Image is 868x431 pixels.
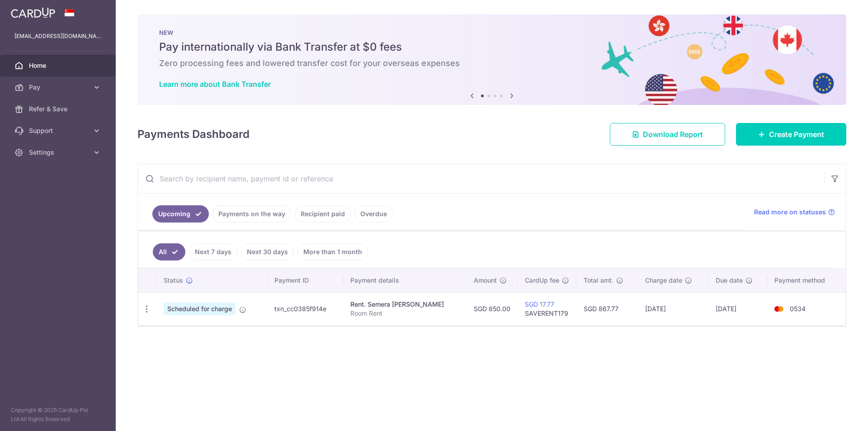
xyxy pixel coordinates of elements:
img: Bank Card [770,303,788,314]
a: Download Report [610,123,725,146]
span: Charge date [645,276,682,285]
p: [EMAIL_ADDRESS][DOMAIN_NAME] [14,32,101,41]
span: Download Report [643,129,703,140]
iframe: Opens a widget where you can find more information [810,404,859,426]
a: Payments on the way [212,205,291,223]
span: Pay [29,83,89,92]
span: Home [29,61,89,70]
td: txn_cc0385f914e [267,292,343,325]
h4: Payments Dashboard [137,126,250,142]
a: Overdue [354,205,393,223]
span: Due date [716,276,743,285]
a: Read more on statuses [754,208,835,217]
td: SGD 850.00 [467,292,518,325]
span: Total amt. [584,276,613,285]
span: Settings [29,148,89,157]
a: More than 1 month [297,243,368,260]
h6: Zero processing fees and lowered transfer cost for your overseas expenses [159,58,825,69]
span: Amount [474,276,497,285]
td: [DATE] [708,292,767,325]
a: SGD 17.77 [525,300,554,308]
th: Payment ID [267,269,343,292]
span: Support [29,126,89,135]
a: Learn more about Bank Transfer [159,80,271,89]
img: Bank transfer banner [137,14,846,105]
p: NEW [159,29,825,36]
span: CardUp fee [525,276,559,285]
span: Create Payment [769,129,824,140]
th: Payment details [343,269,467,292]
span: Read more on statuses [754,208,826,217]
span: Status [164,276,183,285]
div: Rent. Semera [PERSON_NAME] [350,300,459,309]
a: Upcoming [152,205,209,223]
span: 0534 [790,305,806,313]
a: Recipient paid [295,205,351,223]
th: Payment method [767,269,845,292]
p: Room Rent [350,309,459,318]
a: Create Payment [736,123,846,146]
h5: Pay internationally via Bank Transfer at $0 fees [159,40,825,54]
td: SAVERENT179 [518,292,576,325]
td: [DATE] [638,292,708,325]
img: CardUp [11,7,55,18]
input: Search by recipient name, payment id or reference [138,164,824,193]
span: Scheduled for charge [164,303,236,315]
td: SGD 867.77 [576,292,638,325]
a: Next 7 days [189,243,237,260]
a: All [153,243,185,260]
a: Next 30 days [241,243,294,260]
span: Refer & Save [29,104,89,114]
